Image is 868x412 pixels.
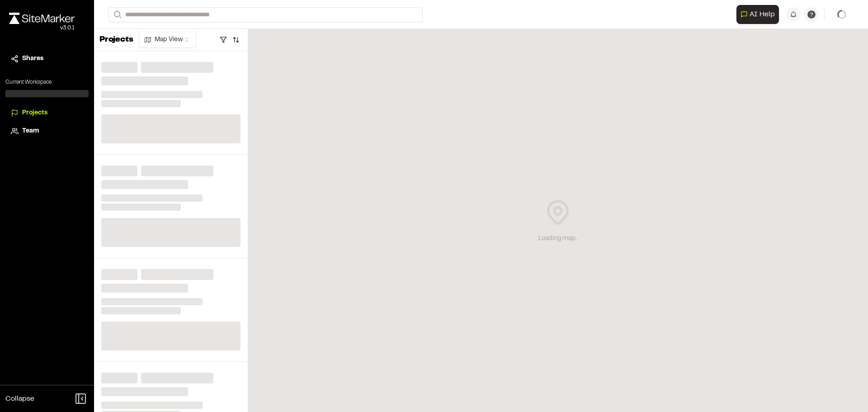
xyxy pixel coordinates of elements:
[108,7,125,22] button: Search
[9,24,75,32] div: Oh geez...please don't...
[11,54,83,64] a: Shares
[538,234,578,244] div: Loading map...
[22,126,39,136] span: Team
[22,54,43,64] span: Shares
[736,5,779,24] button: Open AI Assistant
[9,13,75,24] img: rebrand.png
[5,393,34,404] span: Collapse
[750,9,775,20] span: AI Help
[5,78,89,86] p: Current Workspace
[99,34,133,46] p: Projects
[736,5,783,24] div: Open AI Assistant
[11,108,83,118] a: Projects
[11,126,83,136] a: Team
[22,108,47,118] span: Projects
